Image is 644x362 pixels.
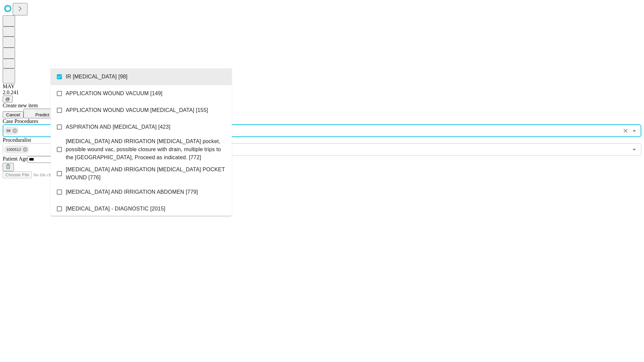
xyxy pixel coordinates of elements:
[66,137,226,162] span: [MEDICAL_DATA] AND IRRIGATION [MEDICAL_DATA] pocket, possible wound vac, possible closure with dr...
[23,109,54,118] button: Predict
[3,137,31,143] span: Proceduralist
[66,89,162,98] span: APPLICATION WOUND VACUUM [149]
[3,83,641,89] div: MAY
[630,126,639,135] button: Close
[3,96,13,103] button: @
[4,145,29,154] div: 1000512
[3,89,641,96] div: 2.0.241
[66,106,208,114] span: APPLICATION WOUND VACUUM [MEDICAL_DATA] [155]
[6,112,20,117] span: Cancel
[35,112,49,117] span: Predict
[66,73,127,81] span: IR [MEDICAL_DATA] [98]
[630,145,639,154] button: Open
[66,166,226,182] span: [MEDICAL_DATA] AND IRRIGATION [MEDICAL_DATA] POCKET WOUND [776]
[66,188,198,196] span: [MEDICAL_DATA] AND IRRIGATION ABDOMEN [779]
[4,127,19,135] div: 98
[3,118,38,124] span: Scheduled Procedure
[4,127,13,135] span: 98
[3,103,38,108] span: Create new item
[5,97,10,102] span: @
[66,123,170,131] span: ASPIRATION AND [MEDICAL_DATA] [423]
[621,126,630,135] button: Clear
[3,156,28,162] span: Patient Age
[4,146,24,154] span: 1000512
[3,111,23,118] button: Cancel
[66,205,165,213] span: [MEDICAL_DATA] - DIAGNOSTIC [2015]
